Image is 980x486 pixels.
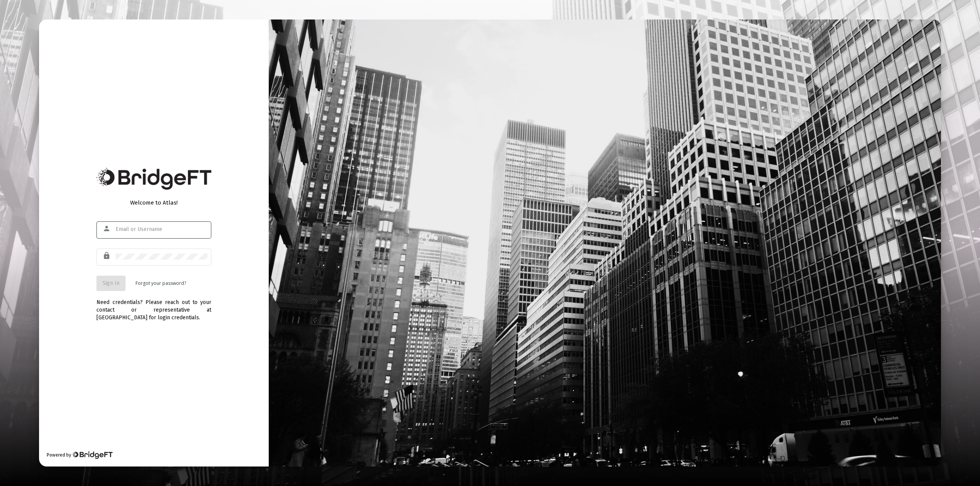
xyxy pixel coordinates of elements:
input: Email or Username [116,226,207,232]
div: Need credentials? Please reach out to your contact or representative at [GEOGRAPHIC_DATA] for log... [96,291,211,322]
div: Welcome to Atlas! [96,199,211,206]
img: Bridge Financial Technology Logo [72,451,112,459]
mat-icon: person [103,224,112,233]
img: Bridge Financial Technology Logo [96,168,211,190]
span: Sign In [103,280,119,286]
div: Powered by [47,451,112,459]
mat-icon: lock [103,251,112,260]
a: Forgot your password? [136,280,186,287]
button: Sign In [96,276,126,291]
